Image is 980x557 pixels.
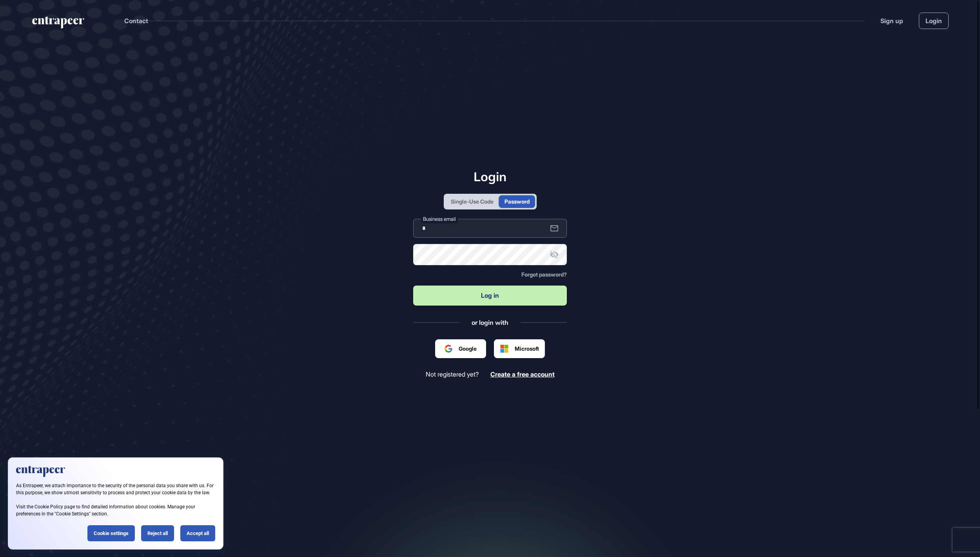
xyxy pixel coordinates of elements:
[515,344,539,353] span: Microsoft
[413,286,567,306] button: Log in
[490,371,555,378] a: Create a free account
[124,16,148,26] button: Contact
[413,169,567,184] h1: Login
[472,318,508,327] div: or login with
[490,370,555,378] span: Create a free account
[880,16,903,25] a: Sign up
[421,215,458,223] label: Business email
[31,16,85,31] a: entrapeer-logo
[521,271,567,278] a: Forgot password?
[426,371,479,378] span: Not registered yet?
[451,197,494,206] div: Single-Use Code
[919,13,949,29] a: Login
[505,197,530,206] div: Password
